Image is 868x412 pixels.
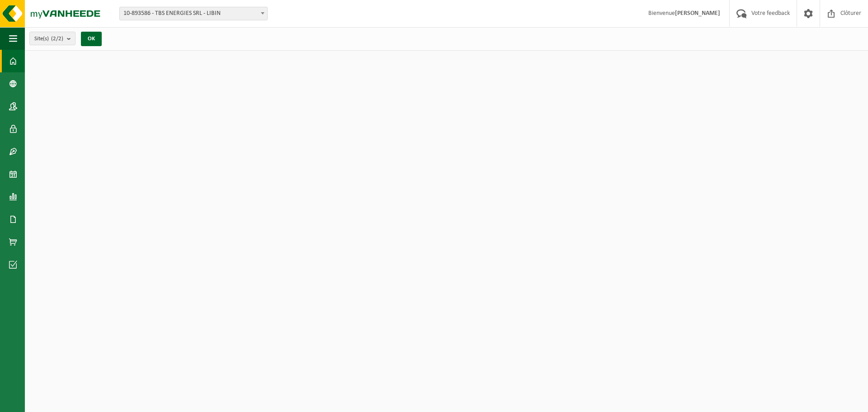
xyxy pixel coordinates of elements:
strong: [PERSON_NAME] [675,10,720,17]
count: (2/2) [51,36,63,42]
span: Site(s) [34,32,63,46]
button: Site(s)(2/2) [29,32,75,45]
span: 10-893586 - TBS ENERGIES SRL - LIBIN [120,7,267,20]
button: OK [81,32,102,46]
span: 10-893586 - TBS ENERGIES SRL - LIBIN [119,7,268,20]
